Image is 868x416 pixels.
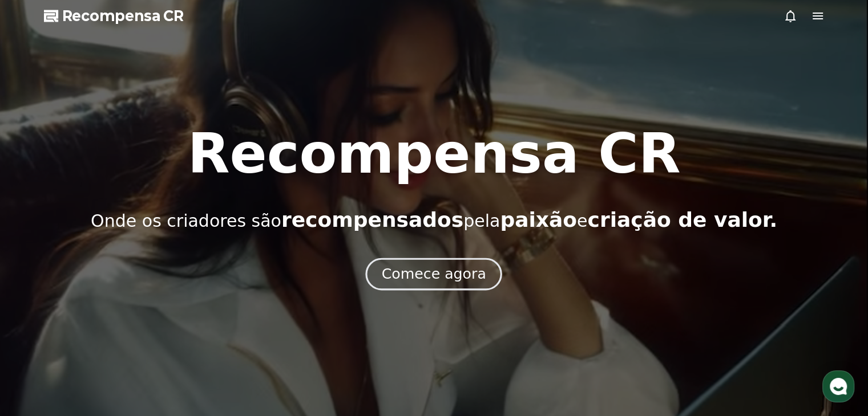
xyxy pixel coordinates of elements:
button: Comece agora [366,258,503,291]
font: recompensados [281,208,463,231]
font: Comece agora [382,266,486,282]
span: Settings [169,338,197,348]
font: Onde os criadores são [91,211,281,231]
a: Messages [75,321,147,350]
span: Messages [95,339,128,348]
font: paixão [500,208,577,231]
font: criação de valor. [587,208,777,231]
font: Recompensa CR [188,122,681,186]
span: Home [29,338,49,348]
a: Comece agora [369,270,499,281]
font: ​​pela [463,211,500,231]
font: e [577,211,587,231]
font: Recompensa CR [62,8,184,24]
a: Recompensa CR [44,7,184,25]
a: Home [3,321,75,350]
a: Settings [147,321,219,350]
